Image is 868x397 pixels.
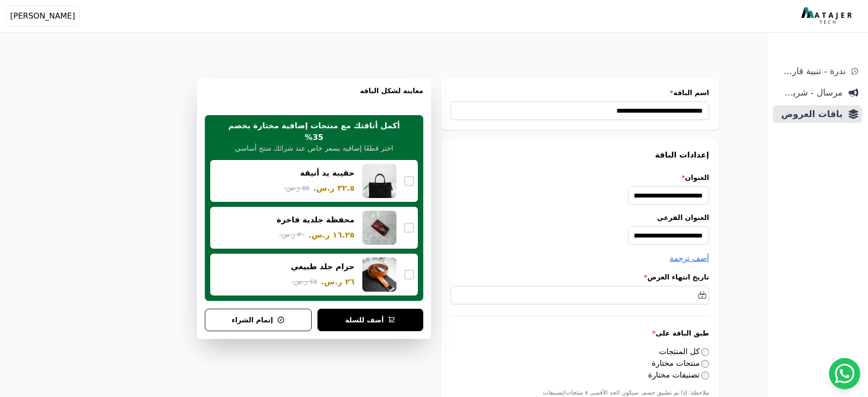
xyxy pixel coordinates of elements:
[701,348,709,356] input: كل المنتجات
[451,149,709,161] h3: إعدادات الباقة
[670,254,709,263] span: أضف ترجمة
[451,389,709,397] p: ملاحظة: إذا تم تطبيق خصم، سيكون الحد الأقصى ٨ منتجات/تصنيفات
[309,229,355,241] span: ١٦.٢٥ ر.س.
[451,213,709,222] label: العنوان الفرعي
[279,230,305,240] span: ٣٠ ر.س.
[314,182,355,194] span: ٣٢.٥ ر.س.
[701,372,709,379] input: تصنيفات مختارة
[220,120,408,143] h2: أكمل أناقتك مع منتجات إضافية مختارة بخصم 35%
[777,64,846,78] span: ندرة - تنبية قارب علي النفاذ
[10,10,75,22] span: [PERSON_NAME]
[777,107,843,121] span: باقات العروض
[652,358,709,368] label: منتجات مختارة
[291,261,355,272] div: حزام جلد طبيعي
[670,253,709,264] button: أضف ترجمة
[648,370,709,379] label: تصنيفات مختارة
[451,173,709,182] label: العنوان
[362,211,396,245] img: محفظة جلدية فاخرة
[205,86,423,107] h3: معاينة لشكل الباقه
[6,6,79,26] button: [PERSON_NAME]
[276,215,355,225] div: محفظة جلدية فاخرة
[701,360,709,368] input: منتجات مختارة
[451,328,709,338] label: طبق الباقة على
[284,183,309,193] span: ٥٥ ر.س.
[801,7,854,25] img: MatajerTech Logo
[362,164,396,198] img: حقيبة يد أنيقة
[659,347,710,356] label: كل المنتجات
[321,276,355,288] span: ٢٦ ر.س.
[451,88,709,98] label: اسم الباقة
[451,272,709,282] label: تاريخ انتهاء العرض
[777,86,843,99] span: مرسال - شريط دعاية
[292,277,317,287] span: ٤٥ ر.س.
[300,168,355,179] div: حقيبة يد أنيقة
[362,258,396,292] img: حزام جلد طبيعي
[235,143,394,154] p: اختر قطعًا إضافية بسعر خاص عند شرائك منتج أساسي
[205,309,312,331] button: إتمام الشراء
[317,309,423,331] button: أضف للسلة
